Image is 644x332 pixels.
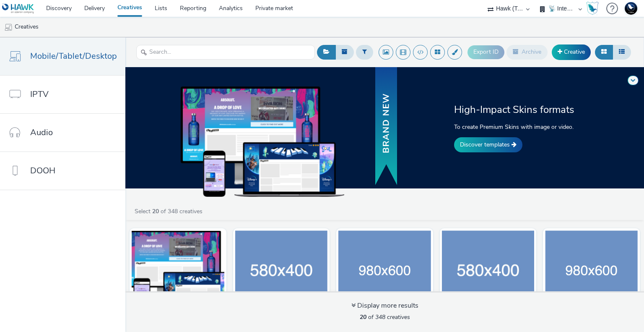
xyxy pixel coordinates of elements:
[454,123,579,131] p: To create Premium Skins with image or video.
[545,230,638,312] img: 980-600.jpg visual
[4,23,13,31] img: mobile
[30,50,117,62] span: Mobile/Tablet/Desktop
[338,230,431,312] img: 980-600.jpg visual
[152,207,159,215] strong: 20
[595,45,613,59] button: Grid
[454,103,579,116] h2: High-Impact Skins formats
[360,313,410,321] span: of 348 creatives
[442,230,535,312] img: 580-400.jpg visual
[613,45,631,59] button: Table
[30,88,49,100] span: IPTV
[181,86,344,196] img: example of skins on dekstop, tablet and mobile devices
[506,45,548,59] button: Archive
[132,230,224,312] img: DesktopSkin - Display - Classic visual
[30,165,55,177] span: DOOH
[586,2,599,15] img: Hawk Academy
[586,2,602,15] a: Hawk Academy
[552,44,591,60] a: Creative
[625,2,637,15] img: Support Hawk
[467,45,504,59] button: Export ID
[134,207,206,215] a: Select of 348 creatives
[136,45,315,60] input: Search...
[30,126,53,139] span: Audio
[351,301,418,311] div: Display more results
[360,313,366,321] strong: 20
[235,230,328,312] img: 580-400.jpg visual
[2,3,34,14] img: undefined Logo
[454,137,522,152] a: Discover templates
[374,66,399,187] img: banner with new text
